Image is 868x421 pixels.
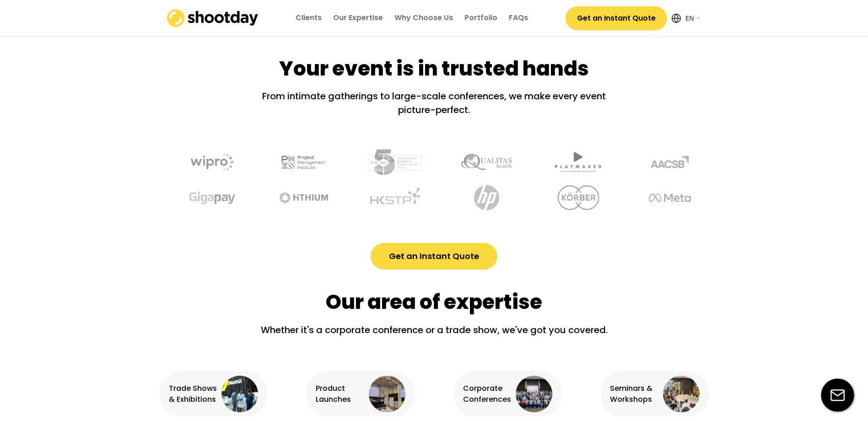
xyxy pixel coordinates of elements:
div: Seminars & Workshops [610,383,661,405]
button: Get an Instant Quote [566,6,667,30]
div: Corporate Conferences [463,383,514,405]
div: Trade Shows & Exhibitions [169,383,220,405]
div: Why Choose Us [394,13,453,23]
img: undefined [284,180,348,216]
img: Icon%20feather-globe%20%281%29.svg [672,14,681,23]
div: Our Expertise [333,13,383,23]
img: product%20launches%403x.webp [369,376,405,412]
div: From intimate gatherings to large-scale conferences, we make every event picture-perfect. [251,89,617,117]
img: undefined [375,180,439,216]
img: email-icon%20%281%29.svg [821,378,854,412]
div: Our area of expertise [326,288,542,316]
img: undefined [266,144,330,180]
img: shootday_logo.png [167,9,259,27]
img: undefined [175,144,239,180]
div: Portfolio [464,13,497,23]
img: undefined [358,144,422,180]
img: exhibition%402x.png [221,376,258,412]
div: Clients [296,13,322,23]
div: Product Launches [316,383,367,405]
img: undefined [558,180,622,216]
button: Get an Instant Quote [371,243,497,270]
img: seminars%403x.webp [663,376,700,412]
div: Your event is in trusted hands [279,54,589,83]
img: corporate%20conference%403x.webp [516,376,552,412]
img: undefined [541,144,605,180]
img: undefined [632,144,696,180]
img: undefined [192,180,256,216]
div: Whether it's a corporate conference or a trade show, we've got you covered. [251,323,617,344]
img: undefined [467,180,531,216]
img: undefined [650,180,714,216]
img: undefined [449,144,513,180]
div: FAQs [509,13,528,23]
